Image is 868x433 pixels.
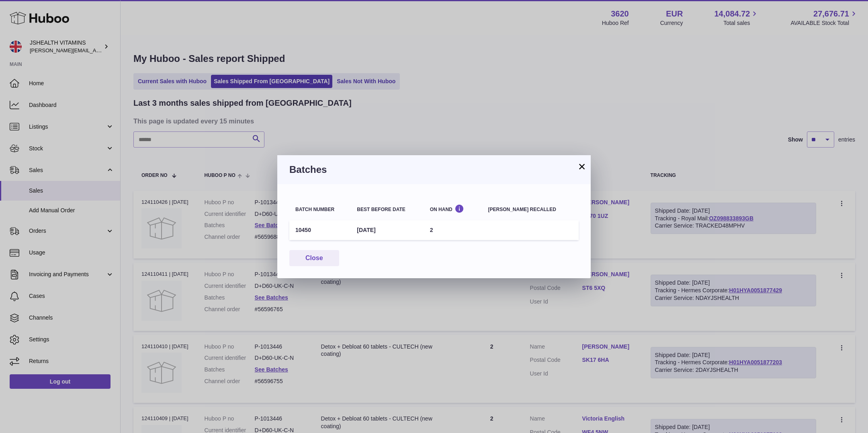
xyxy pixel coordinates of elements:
[488,207,573,212] div: [PERSON_NAME] recalled
[351,220,424,240] td: [DATE]
[289,250,339,267] button: Close
[289,163,579,176] h3: Batches
[424,220,482,240] td: 2
[289,220,351,240] td: 10450
[357,207,418,212] div: Best before date
[295,207,345,212] div: Batch number
[430,204,476,212] div: On Hand
[577,162,587,171] button: ×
